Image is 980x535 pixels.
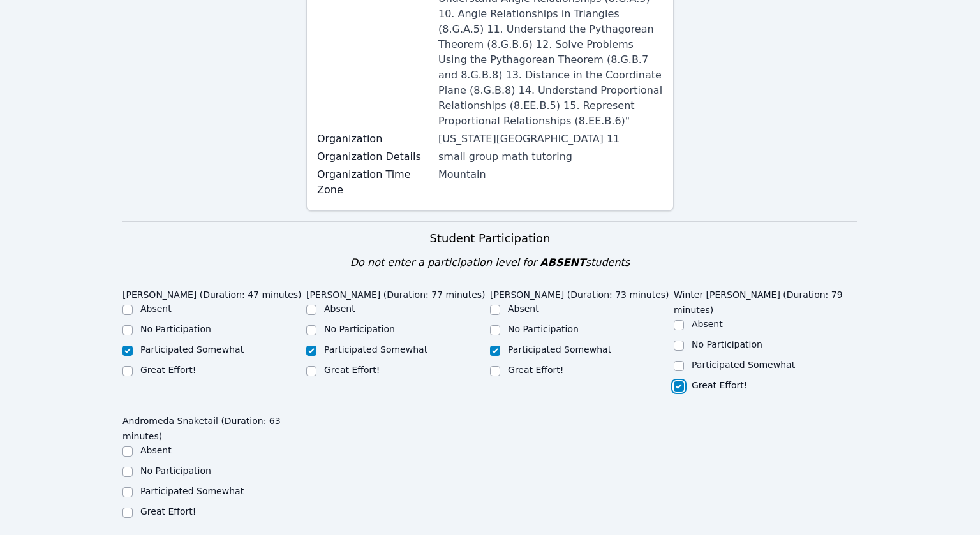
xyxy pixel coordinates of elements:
span: ABSENT [540,256,585,268]
label: Participated Somewhat [140,344,244,355]
label: Absent [508,304,539,314]
label: No Participation [508,324,579,334]
label: Participated Somewhat [324,344,427,355]
label: Participated Somewhat [692,360,795,370]
legend: [PERSON_NAME] (Duration: 77 minutes) [306,283,486,302]
label: Participated Somewhat [140,486,244,496]
label: Great Effort! [324,365,380,375]
label: Organization Time Zone [317,167,431,198]
label: Organization [317,131,431,147]
label: Absent [140,304,172,314]
label: Organization Details [317,149,431,165]
div: Mountain [438,167,663,182]
legend: Winter [PERSON_NAME] (Duration: 79 minutes) [674,283,857,318]
label: No Participation [140,465,211,476]
div: small group math tutoring [438,149,663,165]
legend: [PERSON_NAME] (Duration: 73 minutes) [490,283,669,302]
label: No Participation [692,339,762,349]
legend: [PERSON_NAME] (Duration: 47 minutes) [122,283,302,302]
div: Do not enter a participation level for students [122,255,857,270]
label: Great Effort! [692,380,747,390]
label: No Participation [324,324,395,334]
label: No Participation [140,324,211,334]
div: [US_STATE][GEOGRAPHIC_DATA] 11 [438,131,663,147]
label: Great Effort! [140,365,196,375]
label: Participated Somewhat [508,344,611,355]
label: Great Effort! [508,365,563,375]
label: Absent [692,319,723,329]
label: Great Effort! [140,506,196,517]
h3: Student Participation [122,230,857,247]
legend: Andromeda Snaketail (Duration: 63 minutes) [122,409,306,444]
label: Absent [324,304,355,314]
label: Absent [140,445,172,455]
